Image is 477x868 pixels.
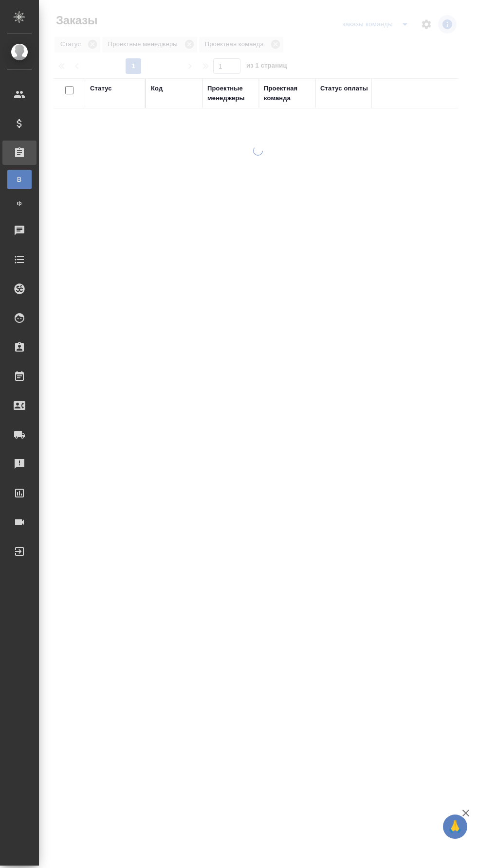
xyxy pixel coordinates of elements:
[7,170,32,189] a: В
[12,175,27,184] span: В
[207,84,254,103] div: Проектные менеджеры
[151,84,163,93] div: Код
[264,84,311,103] div: Проектная команда
[320,84,368,93] div: Статус оплаты
[7,194,32,213] a: Ф
[90,84,112,93] div: Статус
[447,816,463,837] span: 🙏
[443,815,467,839] button: 🙏
[12,199,27,209] span: Ф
